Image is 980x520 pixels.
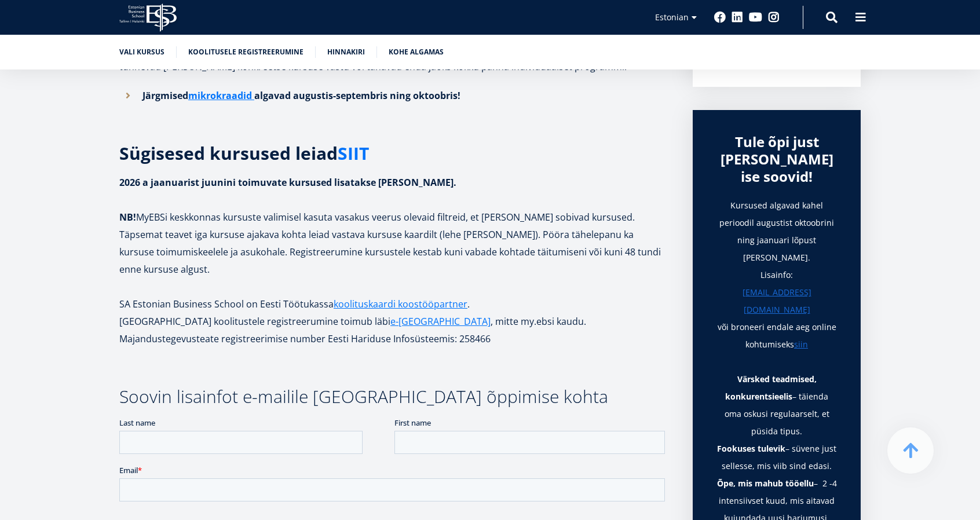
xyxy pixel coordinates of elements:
a: Facebook [714,12,726,23]
strong: Õpe, mis mahub tööellu [717,478,814,489]
strong: Värsked teadmised, konkurentsieelis [725,373,817,402]
a: Vali kursus [119,46,164,58]
a: Kohe algamas [389,46,444,58]
a: m [188,87,198,104]
a: Linkedin [732,12,743,23]
p: SA Estonian Business School on Eesti Töötukassa . [GEOGRAPHIC_DATA] koolitustele registreerumine ... [119,295,670,347]
a: [EMAIL_ADDRESS][DOMAIN_NAME] [716,284,838,318]
a: Instagram [768,12,780,23]
h3: Soovin lisainfot e-mailile [GEOGRAPHIC_DATA] õppimise kohta [119,388,670,405]
a: Youtube [749,12,762,23]
a: Hinnakiri [327,46,365,58]
strong: Sügisesed kursused leiad [119,141,369,165]
a: SIIT [338,145,369,162]
a: koolituskaardi koostööpartner [334,295,467,313]
p: MyEBSi keskkonnas kursuste valimisel kasuta vasakus veerus olevaid filtreid, et [PERSON_NAME] sob... [119,174,670,278]
h1: Kursused algavad kahel perioodil augustist oktoobrini ning jaanuari lõpust [PERSON_NAME]. Lisainf... [716,197,838,353]
a: ikrokraadid [198,87,252,104]
strong: 2026 a jaanuarist juunini toimuvate kursused lisatakse [PERSON_NAME]. [119,176,456,189]
a: siin [794,336,808,353]
li: – süvene just sellesse, mis viib sind edasi. [716,440,838,475]
a: e-[GEOGRAPHIC_DATA] [390,313,491,330]
strong: Järgmised algavad augustis-septembris ning oktoobris! [142,89,460,102]
a: Koolitusele registreerumine [188,46,303,58]
strong: NB! [119,211,136,224]
li: – täienda oma oskusi regulaarselt, et püsida tipus. [716,371,838,440]
div: Tule õpi just [PERSON_NAME] ise soovid! [716,133,838,185]
strong: Fookuses tulevik [717,443,785,454]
